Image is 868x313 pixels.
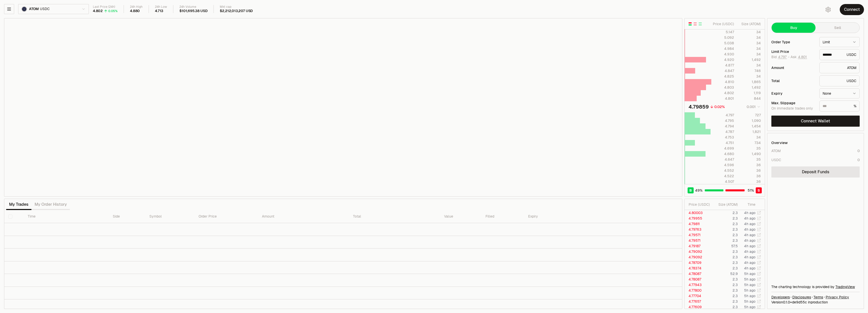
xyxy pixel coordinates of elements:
div: Expiry [771,92,815,95]
td: 2.3 [712,227,738,232]
div: Mkt cap [220,5,253,9]
a: Privacy Policy [826,295,849,300]
span: 51 % [748,188,754,193]
button: Buy [772,23,816,33]
td: 4.80003 [685,210,712,216]
div: 4.797 [712,113,734,118]
div: 34 [738,35,761,40]
span: Ask [791,55,807,59]
button: Show Buy and Sell Orders [688,22,692,26]
time: 4h ago [744,211,755,215]
td: 4.79187 [685,243,712,249]
div: 34 [738,29,761,34]
div: 4.699 [712,146,734,151]
div: Price ( USDC ) [712,21,734,26]
td: 2.3 [712,254,738,260]
button: Sell [816,23,859,33]
div: 34 [738,41,761,46]
a: Disclosures [792,295,811,300]
div: 4.522 [712,173,734,179]
div: 34 [738,46,761,51]
div: 4.847 [712,68,734,73]
div: 1,492 [738,85,761,90]
time: 4h ago [744,260,755,265]
div: $101,695.38 USD [179,9,207,13]
td: 4.77800 [685,288,712,293]
button: 4.797 [778,55,787,59]
div: 0.02% [714,104,725,109]
div: 36 [738,173,761,179]
div: Max. Slippage [771,101,815,105]
span: 49 % [695,188,702,193]
td: 4.79571 [685,232,712,238]
div: % [819,100,860,112]
span: Bid - [771,55,790,59]
div: 5.092 [712,35,734,40]
span: de9d55ce17949e008fb62f719d96d919b3f33879 [792,300,807,304]
th: Value [440,210,481,223]
div: 36 [738,168,761,173]
div: 4.647 [712,157,734,162]
td: 4.77609 [685,304,712,310]
div: Last Price (24h) [93,5,118,9]
button: My Trades [6,199,32,210]
time: 4h ago [744,233,755,237]
div: 4.984 [712,46,734,51]
td: 52.9 [712,271,738,276]
time: 5h ago [744,305,755,309]
iframe: Financial Chart [4,18,682,196]
div: 4.801 [712,96,734,101]
td: 4.78087 [685,276,712,282]
div: 4.713 [155,9,163,13]
td: 2.3 [712,276,738,282]
span: S [757,188,760,193]
button: None [819,88,860,98]
a: TradingView [835,285,855,289]
div: 0.05% [108,9,118,13]
div: 4.795 [712,118,734,123]
time: 5h ago [744,299,755,304]
div: 4.810 [712,79,734,84]
div: 4.552 [712,168,734,173]
td: 4.78374 [685,265,712,271]
div: 4.802 [93,9,103,13]
th: Filled [481,210,524,223]
div: 4.596 [712,162,734,167]
th: Total [349,210,440,223]
td: 2.3 [712,216,738,221]
time: 4h ago [744,266,755,270]
div: 746 [738,68,761,73]
button: Show Buy Orders Only [698,22,702,26]
a: Deposit Funds [771,166,860,178]
div: 24h Volume [179,5,207,9]
div: ATOM [819,62,860,73]
div: 4.803 [712,85,734,90]
th: Order Price [195,210,258,223]
div: 34 [738,63,761,68]
div: Order Type [771,40,815,44]
div: Amount [771,66,815,69]
div: ATOM [771,148,781,153]
td: 2.3 [712,221,738,227]
div: 4.680 [712,151,734,156]
span: USDC [40,7,49,11]
time: 4h ago [744,249,755,254]
div: 4.802 [712,90,734,95]
td: 2.3 [712,304,738,310]
div: USDC [819,75,860,86]
div: 34 [738,135,761,140]
button: Show Sell Orders Only [693,22,697,26]
div: 0 [857,148,860,153]
div: Price ( USDC ) [689,202,712,207]
th: Side [109,210,145,223]
td: 2.3 [712,210,738,216]
div: 0 [857,157,860,162]
td: 2.3 [712,249,738,254]
td: 2.3 [712,260,738,265]
time: 5h ago [744,271,755,276]
td: 2.3 [712,288,738,293]
td: 2.3 [712,232,738,238]
div: 4.794 [712,124,734,129]
div: USDC [771,157,781,162]
div: 34 [738,52,761,57]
